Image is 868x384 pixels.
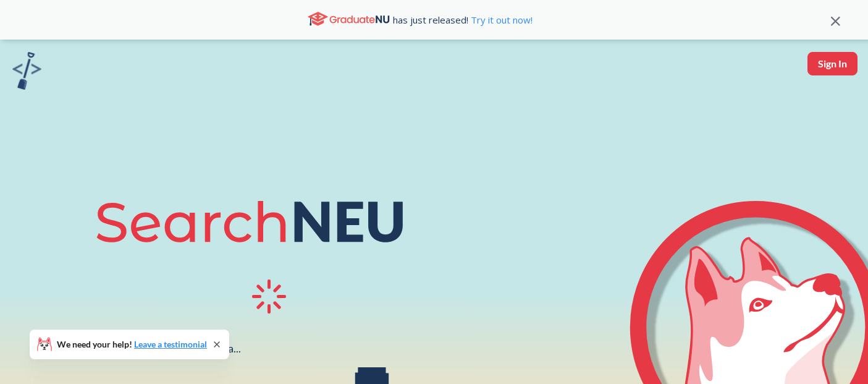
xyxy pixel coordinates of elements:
[393,13,533,27] span: has just released!
[807,52,857,75] button: Sign In
[12,52,41,93] a: sandbox logo
[468,14,533,26] a: Try it out now!
[12,52,41,90] img: sandbox logo
[57,340,207,349] span: We need your help!
[134,339,207,349] a: Leave a testimonial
